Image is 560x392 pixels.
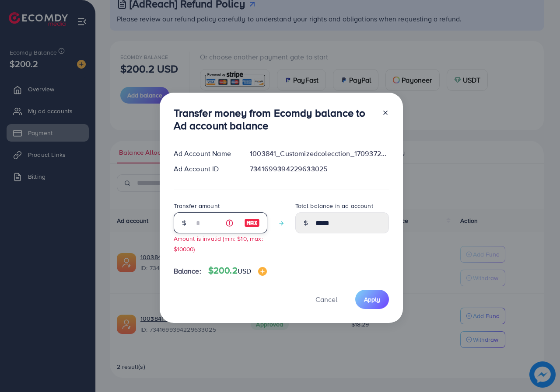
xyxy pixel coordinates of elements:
[243,149,395,159] div: 1003841_Customizedcolecction_1709372613954
[315,295,337,304] span: Cancel
[355,290,389,309] button: Apply
[258,267,267,276] img: image
[244,218,260,228] img: image
[295,201,373,210] label: Total balance in ad account
[208,265,267,276] h4: $200.2
[167,164,243,174] div: Ad Account ID
[167,149,243,159] div: Ad Account Name
[243,164,395,174] div: 7341699394229633025
[364,295,380,304] span: Apply
[174,266,201,276] span: Balance:
[174,107,375,132] h3: Transfer money from Ecomdy balance to Ad account balance
[174,201,220,210] label: Transfer amount
[174,234,263,253] small: Amount is invalid (min: $10, max: $10000)
[238,266,251,276] span: USD
[304,290,348,309] button: Cancel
